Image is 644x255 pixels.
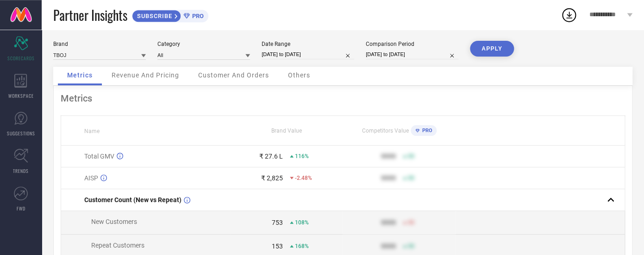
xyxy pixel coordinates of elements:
span: Repeat Customers [91,242,144,249]
span: 50 [408,153,414,159]
div: Open download list [561,6,577,23]
span: Metrics [67,71,93,79]
div: Comparison Period [366,41,458,47]
div: 9999 [381,174,396,182]
span: FWD [17,205,25,212]
a: SUBSCRIBEPRO [132,7,208,22]
button: APPLY [470,41,514,57]
div: 753 [272,219,283,226]
div: 9999 [381,242,396,250]
span: 108% [295,219,309,226]
span: 50 [408,175,414,181]
span: Competitors Value [362,127,408,134]
span: WORKSPACE [8,92,34,99]
div: 9999 [381,219,396,226]
span: PRO [419,127,432,134]
span: SUGGESTIONS [7,130,35,137]
span: TRENDS [13,167,29,174]
div: ₹ 27.6 L [259,153,283,160]
span: SCORECARDS [7,55,35,62]
input: Select date range [262,50,354,59]
div: 9999 [381,153,396,160]
span: Partner Insights [53,6,127,25]
span: Others [288,71,310,79]
div: ₹ 2,825 [261,174,283,182]
span: 168% [295,243,309,249]
span: New Customers [91,218,137,225]
div: 153 [272,242,283,250]
span: SUBSCRIBE [132,13,175,19]
span: Name [84,128,100,134]
span: 50 [408,219,414,226]
div: Category [157,41,250,47]
div: Metrics [61,93,625,104]
span: Revenue And Pricing [112,71,179,79]
div: Date Range [262,41,354,47]
div: Brand [53,41,146,47]
span: Customer And Orders [198,71,269,79]
span: -2.48% [295,175,312,181]
span: 50 [408,243,414,249]
span: AISP [84,174,98,182]
span: Total GMV [84,153,114,160]
input: Select comparison period [366,50,458,59]
span: 116% [295,153,309,159]
span: Customer Count (New vs Repeat) [84,196,181,204]
span: PRO [190,13,204,19]
span: Brand Value [271,127,302,134]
